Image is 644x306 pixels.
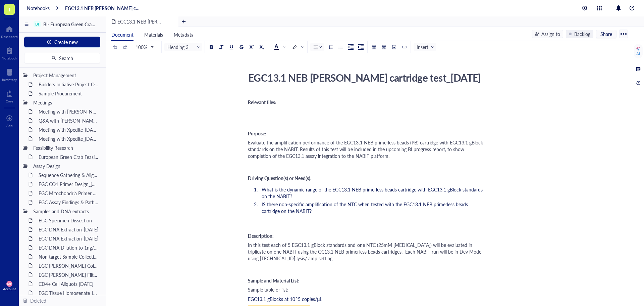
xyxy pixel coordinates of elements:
[248,277,300,284] span: Sample and Material List:
[36,80,102,89] div: Builders Initiative Project Outline
[248,175,312,181] span: Driving Question(s) or Need(s):
[36,270,102,279] div: EGC [PERSON_NAME] Filter Extraction [PERSON_NAME] Bay [DATE]
[174,31,194,38] span: Metadata
[541,30,560,38] div: Assign to
[600,31,612,37] span: Share
[6,88,13,103] a: Core
[2,56,17,60] div: Notebook
[65,5,141,11] a: EGC13.1 NEB [PERSON_NAME] cartridge test_[DATE]
[30,161,102,171] div: Assay Design
[36,216,102,225] div: EGC Specimen Dissection
[36,152,102,162] div: European Green Crab Feasibility Research
[3,287,16,291] div: Account
[27,5,50,11] a: Notebooks
[36,234,102,243] div: EGC DNA Extraction_[DATE]
[248,286,288,293] span: Sample table or list:
[59,55,73,61] span: Search
[417,44,434,50] span: Insert
[636,51,640,56] div: AI
[36,107,102,116] div: Meeting with [PERSON_NAME][GEOGRAPHIC_DATA] [DATE]
[24,53,100,63] button: Search
[248,139,484,159] span: Evaluate the amplification performance of the EGC13.1 NEB primerless beads (PB) cartridge with EG...
[36,89,102,98] div: Sample Procurement
[262,186,484,200] span: What is the dynamic range of the EGC13.1 NEB primerless beads cartridge with EGC13.1 gBlock stand...
[1,35,18,39] div: Dashboard
[36,243,102,252] div: EGC DNA Dilution to 1ng/ul_[DATE]
[36,116,102,125] div: Q&A with [PERSON_NAME] [DATE]
[167,44,200,50] span: Heading 3
[24,37,100,47] button: Create new
[36,261,102,270] div: EGC [PERSON_NAME] Collection
[136,44,153,50] span: 100%
[36,198,102,207] div: EGC Assay Findings & Pathways_[DATE]
[54,39,78,45] span: Create new
[43,21,133,28] span: BI- European Green Crab [PERSON_NAME]
[36,188,102,198] div: EGC Mitochondria Primer Design_[DATE]
[2,45,17,60] a: Notebook
[8,5,11,13] span: T
[35,22,39,27] div: BI
[30,71,102,80] div: Project Management
[36,279,102,289] div: CD4+ Cell Aliquots [DATE]
[574,30,590,38] div: Backlog
[30,143,102,152] div: Feasibility Research
[36,170,102,180] div: Sequence Gathering & Alignment
[245,69,484,86] div: EGC13.1 NEB [PERSON_NAME] cartridge test_[DATE]
[144,31,163,38] span: Materials
[2,67,17,82] a: Inventory
[36,225,102,234] div: EGC DNA Extraction_[DATE]
[30,297,46,304] div: Deleted
[6,124,13,128] div: Add
[111,31,133,38] span: Document
[36,288,102,298] div: EGC Tissue Homogenate_[DATE]
[1,24,18,39] a: Dashboard
[30,207,102,216] div: Samples and DNA extracts
[248,296,322,302] span: EGC13.1 gBlocks at 10^5 copies/µL
[30,98,102,107] div: Meetings
[36,125,102,134] div: Meeting with Xpedite_[DATE]
[596,30,616,38] button: Share
[7,282,12,286] span: MB
[36,252,102,261] div: Non target Sample Collection, Dissection & DNA extraction
[248,130,266,137] span: Purpose:
[6,99,13,103] div: Core
[36,179,102,189] div: EGC CO1 Primer Design_[DATE]
[248,99,276,105] span: Relevant files:
[36,134,102,143] div: Meeting with Xpedite_[DATE]
[262,201,469,214] span: IS there non-specific amplification of the NTC when tested with the EGC13.1 NEB primerless beads ...
[248,232,274,239] span: Description:
[248,242,483,262] span: In this test each of 5 EGC13.1 gBlock standards and one NTC (25mM [MEDICAL_DATA]) will be evaluat...
[2,78,17,82] div: Inventory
